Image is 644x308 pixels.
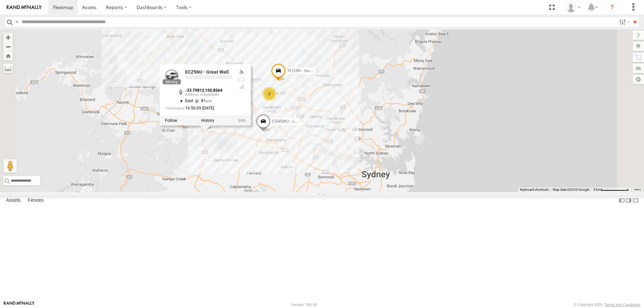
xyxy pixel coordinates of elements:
[287,68,326,73] span: YLI19N - Isuzu DMAX
[607,2,618,13] i: ?
[205,88,222,93] strong: 150.8564
[3,64,13,73] label: Measure
[185,99,193,103] span: East
[238,118,246,123] a: View Asset Details
[7,5,42,10] img: rand-logo.svg
[272,119,300,124] span: CS45WU - LDV
[563,2,583,12] div: Tom Tozer
[574,303,640,307] div: © Copyright 2025 -
[3,51,13,60] button: Zoom Home
[14,17,19,27] label: Search Query
[201,118,214,123] label: View Asset History
[237,77,246,82] div: No battery health information received from this device.
[3,159,17,173] button: Drag Pegman onto the map to open Street View
[633,75,644,84] label: Map Settings
[605,303,640,307] a: Terms and Conditions
[625,196,632,205] label: Dock Summary Table to the Right
[591,187,631,192] button: Map Scale: 5 km per 79 pixels
[593,188,601,191] span: 5 km
[4,301,35,308] a: Visit our Website
[165,70,178,83] a: View Asset Details
[165,106,232,111] div: Date/time of location update
[263,87,276,101] div: 2
[634,188,641,191] a: Terms (opens in new tab)
[237,70,246,75] div: Valid GPS Fix
[291,303,317,307] div: Version: 306.00
[185,88,232,97] div: ,
[3,33,13,42] button: Zoom in
[619,196,625,205] label: Dock Summary Table to the Left
[520,187,549,192] button: Keyboard shortcuts
[3,42,13,51] button: Zoom out
[616,17,631,27] label: Search Filter Options
[185,69,229,75] a: ECZ96U - Great Wall
[24,196,47,205] label: Fences
[3,196,24,205] label: Assets
[185,88,204,93] strong: -33.79812
[165,118,177,123] label: Realtime tracking of Asset
[193,99,212,103] span: 81
[553,188,589,191] span: Map data ©2025 Google
[237,84,246,89] div: Last Event GSM Signal Strength
[632,196,639,205] label: Hide Summary Table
